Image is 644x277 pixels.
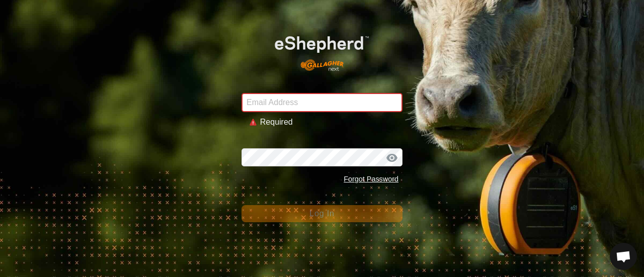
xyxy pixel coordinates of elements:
[309,209,334,218] span: Log In
[242,205,403,222] button: Log In
[242,93,403,112] input: Email Address
[260,116,394,128] div: Required
[258,23,386,77] img: E-shepherd Logo
[344,175,398,183] a: Forgot Password
[610,243,637,270] div: Open chat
